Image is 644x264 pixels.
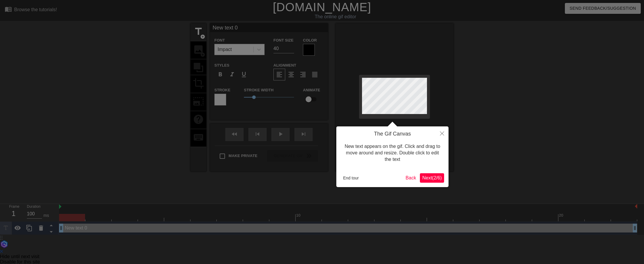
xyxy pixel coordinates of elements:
h4: The Gif Canvas [341,131,444,137]
span: Next ( 2 / 6 ) [422,175,442,180]
button: Back [403,173,419,183]
div: New text appears on the gif. Click and drag to move around and resize. Double click to edit the text [341,137,444,169]
button: End tour [341,174,361,182]
button: Next [420,173,444,183]
button: Close [436,126,449,140]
